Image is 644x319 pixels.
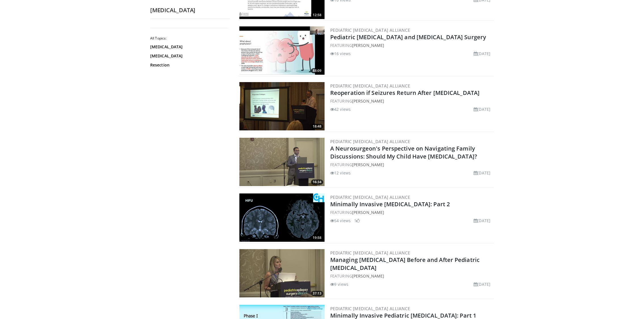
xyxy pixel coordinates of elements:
a: Reoperation if Seizures Return After [MEDICAL_DATA] [330,89,480,97]
li: 54 views [330,218,351,224]
a: Pediatric [MEDICAL_DATA] Alliance [330,306,410,311]
img: 867ae61b-d7da-426b-964a-fb3fc94f2823.300x170_q85_crop-smart_upscale.jpg [239,138,325,186]
a: Pediatric [MEDICAL_DATA] Alliance [330,250,410,256]
span: 37:13 [311,291,323,296]
a: Pediatric [MEDICAL_DATA] Alliance [330,83,410,89]
a: A Neurosurgeon's Perspective on Navigating Family Discussions: Should My Child Have [MEDICAL_DATA]? [330,145,477,160]
li: [DATE] [474,170,490,176]
span: 19:58 [311,235,323,240]
span: 18:48 [311,124,323,129]
li: 9 views [330,281,348,287]
a: [PERSON_NAME] [352,43,384,48]
div: FEATURING [330,42,493,48]
h2: [MEDICAL_DATA] [150,7,230,14]
a: [PERSON_NAME] [352,273,384,279]
a: Pediatric [MEDICAL_DATA] Alliance [330,27,410,33]
img: 1f421934-2c06-45a9-b87e-a3264140363e.300x170_q85_crop-smart_upscale.jpg [239,249,325,297]
a: [PERSON_NAME] [352,162,384,167]
li: 16 views [330,51,351,57]
a: Pediatric [MEDICAL_DATA] Alliance [330,139,410,144]
a: Resection [150,62,227,68]
li: [DATE] [474,106,490,112]
a: Managing [MEDICAL_DATA] Before and After Pediatric [MEDICAL_DATA] [330,256,480,272]
a: Pediatric [MEDICAL_DATA] Alliance [330,194,410,200]
a: 16:34 [239,138,325,186]
a: [MEDICAL_DATA] [150,53,227,59]
span: 88:09 [311,68,323,73]
a: 19:58 [239,193,325,242]
a: 37:13 [239,249,325,297]
div: FEATURING [330,98,493,104]
li: 1 [354,218,360,224]
a: 18:48 [239,82,325,130]
img: 759002e8-1afb-4433-bdd2-5e086981984f.300x170_q85_crop-smart_upscale.jpg [239,82,325,130]
a: 88:09 [239,26,325,75]
img: 2b5052ee-992f-4181-86ba-ae03238e5686.300x170_q85_crop-smart_upscale.jpg [239,26,325,75]
li: [DATE] [474,218,490,224]
div: FEATURING [330,273,493,279]
a: [PERSON_NAME] [352,210,384,215]
img: 28d1ac13-39b7-46c0-aca1-f066306c8a14.300x170_q85_crop-smart_upscale.jpg [239,193,325,242]
h2: All Topics: [150,36,228,41]
span: 16:34 [311,180,323,185]
li: 42 views [330,106,351,112]
div: FEATURING [330,209,493,215]
a: [MEDICAL_DATA] [150,44,227,50]
a: [PERSON_NAME] [352,98,384,104]
div: FEATURING [330,162,493,168]
span: 12:58 [311,12,323,18]
li: 12 views [330,170,351,176]
a: Pediatric [MEDICAL_DATA] and [MEDICAL_DATA] Surgery [330,33,486,41]
a: Minimally Invasive [MEDICAL_DATA]: Part 2 [330,200,450,208]
li: [DATE] [474,281,490,287]
li: [DATE] [474,51,490,57]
